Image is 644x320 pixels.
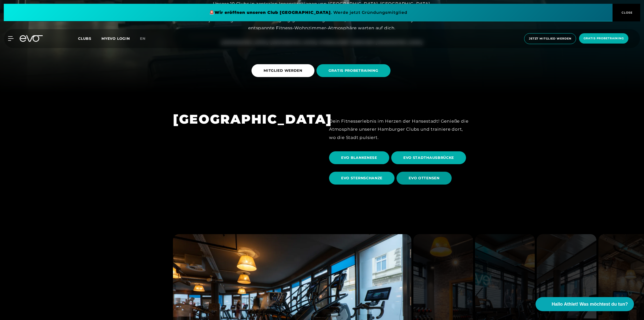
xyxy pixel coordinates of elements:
[329,168,397,188] a: EVO STERNSCHANZE
[341,175,382,181] span: EVO STERNSCHANZE
[403,155,454,160] span: EVO STADTHAUSBRÜCKE
[391,148,468,168] a: EVO STADTHAUSBRÜCKE
[578,33,630,44] a: Gratis Probetraining
[341,155,377,160] span: EVO BLANKENESE
[523,33,578,44] a: Jetzt Mitglied werden
[329,68,378,73] span: GRATIS PROBETRAINING
[620,10,633,15] span: CLOSE
[264,68,302,73] span: MITGLIED WERDEN
[409,175,439,181] span: EVO OTTENSEN
[78,36,91,41] span: Clubs
[552,301,628,308] span: Hallo Athlet! Was möchtest du tun?
[397,168,453,188] a: EVO OTTENSEN
[329,148,391,168] a: EVO BLANKENESE
[316,60,392,81] a: GRATIS PROBETRAINING
[101,36,130,41] a: MYEVO LOGIN
[252,60,316,81] a: MITGLIED WERDEN
[140,36,146,41] span: en
[329,117,471,141] div: Dein Fitnesserlebnis im Herzen der Hansestadt! Genieße die Atmosphäre unserer Hamburger Clubs und...
[140,36,152,42] a: en
[78,36,101,41] a: Clubs
[613,4,640,21] button: CLOSE
[173,111,315,127] h1: [GEOGRAPHIC_DATA]
[535,297,634,311] button: Hallo Athlet! Was möchtest du tun?
[529,37,571,41] span: Jetzt Mitglied werden
[584,36,624,41] span: Gratis Probetraining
